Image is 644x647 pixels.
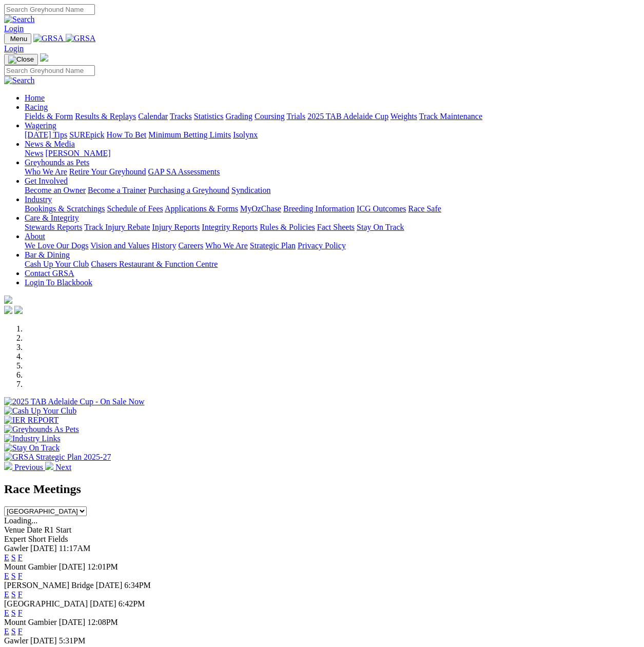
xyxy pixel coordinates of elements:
span: [DATE] [59,562,86,571]
span: [DATE] [90,599,116,608]
a: F [18,553,23,562]
a: Minimum Betting Limits [148,130,231,139]
a: We Love Our Dogs [25,241,88,250]
button: Toggle navigation [4,33,31,44]
a: Vision and Values [90,241,149,250]
div: Wagering [25,130,640,140]
img: twitter.svg [14,306,23,314]
span: 6:34PM [124,581,151,590]
a: Retire Your Greyhound [69,167,146,176]
span: [DATE] [59,618,86,626]
span: [PERSON_NAME] Bridge [4,581,94,590]
a: [DATE] Tips [25,130,67,139]
a: Integrity Reports [202,223,258,231]
span: 12:01PM [87,562,118,571]
a: F [18,572,23,580]
span: [DATE] [30,636,57,645]
a: Stewards Reports [25,223,82,231]
span: 12:08PM [87,618,118,626]
span: [GEOGRAPHIC_DATA] [4,599,88,608]
span: Menu [10,35,27,43]
a: Who We Are [25,167,67,176]
a: S [11,572,16,580]
img: Industry Links [4,434,61,443]
a: E [4,609,9,617]
img: GRSA [66,34,96,43]
span: Next [55,463,71,472]
h2: Race Meetings [4,482,640,496]
a: S [11,590,16,599]
a: SUREpick [69,130,104,139]
a: Care & Integrity [25,213,79,222]
a: Greyhounds as Pets [25,158,89,167]
img: chevron-left-pager-white.svg [4,462,12,470]
a: History [151,241,176,250]
a: Careers [178,241,203,250]
a: Coursing [255,112,285,121]
img: GRSA [33,34,64,43]
span: [DATE] [30,544,57,553]
a: Applications & Forms [165,204,238,213]
span: Short [28,535,46,543]
span: 11:17AM [59,544,91,553]
a: Grading [226,112,252,121]
a: Racing [25,103,48,111]
div: Care & Integrity [25,223,640,232]
a: Get Involved [25,177,68,185]
a: E [4,572,9,580]
div: Greyhounds as Pets [25,167,640,177]
a: Rules & Policies [260,223,315,231]
a: E [4,590,9,599]
a: Home [25,93,45,102]
a: How To Bet [107,130,147,139]
a: Breeding Information [283,204,355,213]
img: IER REPORT [4,416,58,425]
a: MyOzChase [240,204,281,213]
a: 2025 TAB Adelaide Cup [307,112,388,121]
a: Wagering [25,121,56,130]
a: Bar & Dining [25,250,70,259]
a: Tracks [170,112,192,121]
span: 5:31PM [59,636,86,645]
a: S [11,553,16,562]
a: Results & Replays [75,112,136,121]
a: Weights [391,112,417,121]
a: Injury Reports [152,223,200,231]
a: Login [4,24,24,33]
span: Loading... [4,516,37,525]
span: Expert [4,535,26,543]
a: Previous [4,463,45,472]
div: About [25,241,640,250]
a: Isolynx [233,130,258,139]
a: News [25,149,43,158]
div: Racing [25,112,640,121]
a: Become an Owner [25,186,86,194]
a: Track Maintenance [419,112,482,121]
div: Get Involved [25,186,640,195]
span: Gawler [4,544,28,553]
a: Syndication [231,186,270,194]
a: About [25,232,45,241]
a: Cash Up Your Club [25,260,89,268]
div: News & Media [25,149,640,158]
a: F [18,627,23,636]
a: Next [45,463,71,472]
a: E [4,627,9,636]
a: Purchasing a Greyhound [148,186,229,194]
img: logo-grsa-white.png [4,296,12,304]
img: facebook.svg [4,306,12,314]
span: 6:42PM [119,599,145,608]
div: Industry [25,204,640,213]
span: Date [27,525,42,534]
a: Track Injury Rebate [84,223,150,231]
a: GAP SA Assessments [148,167,220,176]
a: Race Safe [408,204,441,213]
a: Login To Blackbook [25,278,92,287]
img: Search [4,76,35,85]
span: Mount Gambier [4,562,57,571]
img: Greyhounds As Pets [4,425,79,434]
a: News & Media [25,140,75,148]
a: [PERSON_NAME] [45,149,110,158]
a: Login [4,44,24,53]
a: S [11,609,16,617]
